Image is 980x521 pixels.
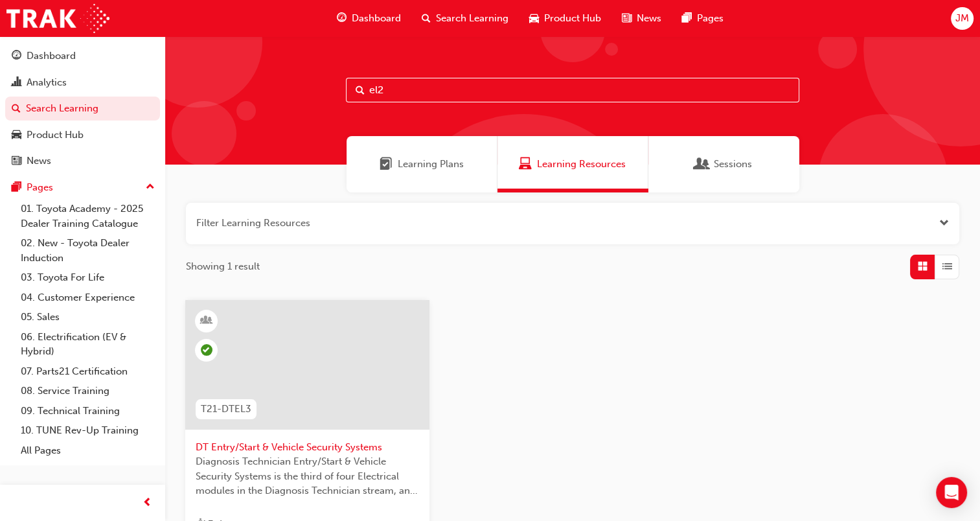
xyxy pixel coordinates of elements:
[942,259,952,274] span: List
[380,157,393,172] span: Learning Plans
[939,216,949,231] button: Open the filter
[5,149,160,173] a: News
[142,495,152,511] span: prev-icon
[16,381,160,401] a: 08. Service Training
[16,268,160,288] a: 03. Toyota For Life
[936,477,967,508] div: Open Intercom Messenger
[16,233,160,268] a: 02. New - Toyota Dealer Induction
[16,421,160,441] a: 10. TUNE Rev-Up Training
[196,440,419,455] span: DT Entry/Start & Vehicle Security Systems
[27,180,53,195] div: Pages
[529,10,539,27] span: car-icon
[519,5,611,32] a: car-iconProduct Hub
[12,103,21,115] span: search-icon
[544,11,601,26] span: Product Hub
[697,11,724,26] span: Pages
[196,454,419,498] span: Diagnosis Technician Entry/Start & Vehicle Security Systems is the third of four Electrical modul...
[5,97,160,121] a: Search Learning
[202,312,211,329] span: learningResourceType_INSTRUCTOR_LED-icon
[27,75,67,90] div: Analytics
[201,402,251,417] span: T21-DTEL3
[951,7,974,30] button: JM
[337,10,347,27] span: guage-icon
[12,77,21,89] span: chart-icon
[955,11,969,26] span: JM
[5,176,160,200] button: Pages
[436,11,508,26] span: Search Learning
[672,5,734,32] a: pages-iconPages
[714,157,752,172] span: Sessions
[346,78,799,102] input: Search...
[5,41,160,176] button: DashboardAnalyticsSearch LearningProduct HubNews
[537,157,626,172] span: Learning Resources
[186,259,260,274] span: Showing 1 result
[398,157,464,172] span: Learning Plans
[347,136,497,192] a: Learning PlansLearning Plans
[16,327,160,362] a: 06. Electrification (EV & Hybrid)
[16,362,160,382] a: 07. Parts21 Certification
[682,10,692,27] span: pages-icon
[16,307,160,327] a: 05. Sales
[5,71,160,95] a: Analytics
[12,130,21,141] span: car-icon
[696,157,709,172] span: Sessions
[201,344,212,356] span: learningRecordVerb_ATTEND-icon
[611,5,672,32] a: news-iconNews
[352,11,401,26] span: Dashboard
[422,10,431,27] span: search-icon
[16,199,160,233] a: 01. Toyota Academy - 2025 Dealer Training Catalogue
[27,128,84,143] div: Product Hub
[326,5,411,32] a: guage-iconDashboard
[146,179,155,196] span: up-icon
[12,156,21,167] span: news-icon
[411,5,519,32] a: search-iconSearch Learning
[12,51,21,62] span: guage-icon
[5,123,160,147] a: Product Hub
[27,49,76,64] div: Dashboard
[27,154,51,168] div: News
[12,182,21,194] span: pages-icon
[16,441,160,461] a: All Pages
[918,259,928,274] span: Grid
[16,288,160,308] a: 04. Customer Experience
[622,10,632,27] span: news-icon
[6,4,109,33] img: Trak
[519,157,532,172] span: Learning Resources
[16,401,160,421] a: 09. Technical Training
[637,11,661,26] span: News
[356,83,365,98] span: Search
[497,136,648,192] a: Learning ResourcesLearning Resources
[648,136,799,192] a: SessionsSessions
[5,44,160,68] a: Dashboard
